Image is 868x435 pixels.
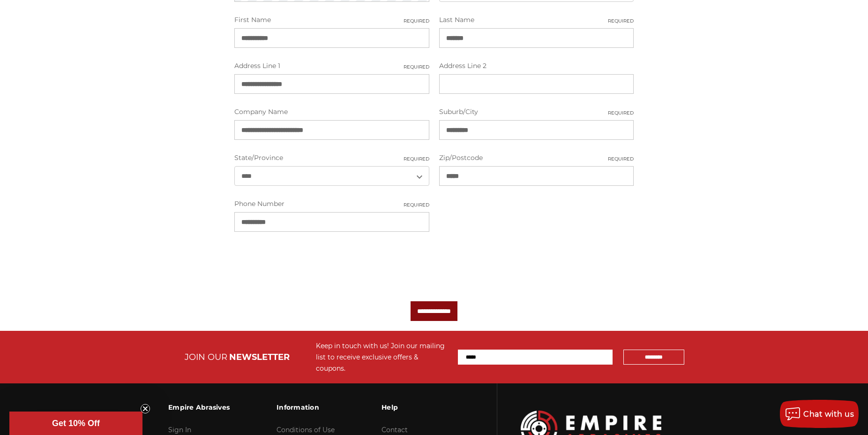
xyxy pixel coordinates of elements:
[404,201,429,208] small: Required
[439,15,634,25] label: Last Name
[277,426,335,434] a: Conditions of Use
[439,153,634,163] label: Zip/Postcode
[234,199,429,209] label: Phone Number
[803,410,854,419] span: Chat with us
[608,109,634,116] small: Required
[608,17,634,24] small: Required
[168,397,230,417] h3: Empire Abrasives
[316,340,449,374] div: Keep in touch with us! Join our mailing list to receive exclusive offers & coupons.
[234,153,429,163] label: State/Province
[439,61,634,71] label: Address Line 2
[9,412,142,435] div: Get 10% OffClose teaser
[608,155,634,162] small: Required
[234,245,377,282] iframe: reCAPTCHA
[52,419,100,428] span: Get 10% Off
[234,15,429,25] label: First Name
[185,352,227,362] span: JOIN OUR
[404,63,429,70] small: Required
[277,397,335,417] h3: Information
[382,426,408,434] a: Contact
[234,61,429,71] label: Address Line 1
[404,17,429,24] small: Required
[168,426,191,434] a: Sign In
[229,352,290,362] span: NEWSLETTER
[404,155,429,162] small: Required
[780,400,859,428] button: Chat with us
[382,397,445,417] h3: Help
[439,107,634,117] label: Suburb/City
[234,107,429,117] label: Company Name
[141,404,150,413] button: Close teaser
